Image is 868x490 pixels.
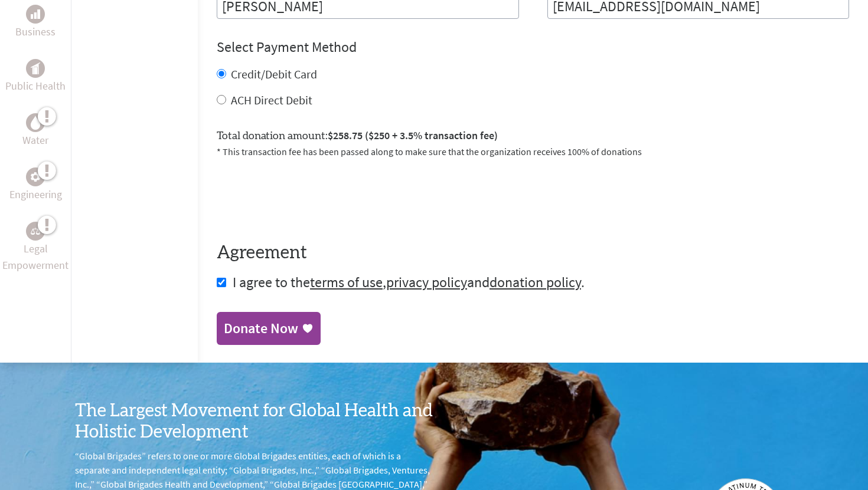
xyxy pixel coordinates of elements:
[22,132,48,149] p: Water
[217,312,321,345] a: Donate Now
[31,116,40,129] img: Water
[31,172,40,181] img: Engineering
[310,273,383,291] a: terms of use
[75,400,434,443] h3: The Largest Movement for Global Health and Holistic Development
[26,113,45,132] div: Water
[26,59,45,78] div: Public Health
[31,9,40,19] img: Business
[328,129,498,142] span: $258.75 ($250 + 3.5% transaction fee)
[26,222,45,241] div: Legal Empowerment
[217,242,849,264] h4: Agreement
[15,5,56,40] a: BusinessBusiness
[217,38,849,57] h4: Select Payment Method
[2,241,68,274] p: Legal Empowerment
[22,113,48,149] a: WaterWater
[224,319,298,338] div: Donate Now
[386,273,467,291] a: privacy policy
[490,273,581,291] a: donation policy
[26,167,45,186] div: Engineering
[31,63,40,74] img: Public Health
[9,186,62,203] p: Engineering
[217,127,498,144] label: Total donation amount:
[231,67,317,81] label: Credit/Debit Card
[31,228,40,235] img: Legal Empowerment
[9,167,62,203] a: EngineeringEngineering
[15,24,56,40] p: Business
[2,222,68,274] a: Legal EmpowermentLegal Empowerment
[217,173,396,219] iframe: To enrich screen reader interactions, please activate Accessibility in Grammarly extension settings
[217,144,849,159] p: * This transaction fee has been passed along to make sure that the organization receives 100% of ...
[26,5,45,24] div: Business
[5,78,66,94] p: Public Health
[231,93,312,107] label: ACH Direct Debit
[5,59,66,94] a: Public HealthPublic Health
[233,273,585,291] span: I agree to the , and .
